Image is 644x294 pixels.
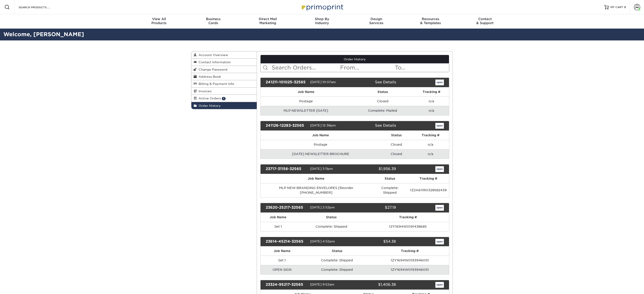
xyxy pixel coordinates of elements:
a: open [435,239,444,245]
a: Contact Information [191,59,257,66]
div: 23324-95217-32565 [262,282,310,288]
span: Direct Mail [241,17,295,21]
td: 1ZY1694W0193946051 [370,265,449,274]
span: [DATE] 12:36pm [310,124,336,127]
span: MY CART [610,5,623,9]
a: open [435,123,444,129]
a: View AllProducts [132,14,186,29]
th: Status [352,87,414,97]
div: Services [349,17,403,25]
th: Job Name [261,87,352,97]
div: & Templates [403,17,458,25]
span: Order History [197,104,221,107]
td: Closed [381,149,412,159]
span: Change Password [197,68,227,71]
a: Resources& Templates [403,14,458,29]
a: Active Orders 1 [191,95,257,102]
td: Set 1 [261,222,296,231]
td: OPEN SIGN [261,265,304,274]
td: Complete: Shipped [304,256,370,265]
a: See Details [375,80,396,84]
td: Complete: Shipped [372,183,408,197]
img: Primoprint [300,2,344,12]
a: Address Book [191,73,257,80]
a: Order History [261,55,449,63]
th: Status [304,246,370,256]
td: Closed [381,140,412,149]
span: Billing & Payment Info [197,82,234,86]
a: Direct MailMarketing [241,14,295,29]
div: $27.19 [351,205,399,211]
td: 1ZY1694W0193946051 [370,256,449,265]
th: Tracking # [412,131,449,140]
th: Tracking # [370,246,449,256]
th: Job Name [261,213,296,222]
span: Design [349,17,403,21]
div: Industry [295,17,349,25]
th: Tracking # [414,87,449,97]
input: Search Orders... [271,63,340,72]
div: 23620-25217-32565 [262,205,310,211]
span: Invoices [197,89,212,93]
div: $1,406.38 [351,282,399,288]
a: BusinessCards [186,14,241,29]
td: MLP NEWSLETTER [DATE] [261,106,352,115]
a: Shop ByIndustry [295,14,349,29]
div: 241211-101025-32565 [262,80,310,85]
span: 0 [624,6,626,9]
div: 23717-31156-32565 [262,166,310,172]
th: Tracking # [408,174,449,183]
a: open [435,205,444,211]
span: 1 [222,97,226,100]
td: Complete: Shipped [304,265,370,274]
td: 1Z2A611R0328582439 [408,183,449,197]
th: Status [296,213,367,222]
a: open [435,80,444,85]
div: Marketing [241,17,295,25]
td: Set 1 [261,256,304,265]
a: Change Password [191,66,257,73]
input: SEARCH PRODUCTS..... [18,4,62,10]
th: Status [372,174,408,183]
td: n/a [414,97,449,106]
td: Closed [352,97,414,106]
th: Tracking # [367,213,449,222]
div: 23614-45214-32565 [262,239,310,245]
a: open [435,166,444,172]
span: Active Orders [197,97,221,100]
td: n/a [412,149,449,159]
a: Order History [191,102,257,109]
a: Contact& Support [458,14,512,29]
div: 241126-12283-32565 [262,123,310,129]
td: [DATE] NEWSLETTER BROCHURE [261,149,381,159]
a: Account Overview [191,51,257,59]
div: $1,956.39 [351,166,399,172]
span: Contact Information [197,60,231,64]
span: Business [186,17,241,21]
td: Postage [261,140,381,149]
span: Contact [458,17,512,21]
a: Invoices [191,88,257,95]
th: Job Name [261,131,381,140]
span: [DATE] 10:07am [310,80,336,84]
td: Complete: Shipped [296,222,367,231]
input: To... [394,63,449,72]
div: $54.38 [351,239,399,245]
td: MLP NEW BRANDING ENVELOPES [Reorder [PHONE_NUMBER] [261,183,372,197]
th: Job Name [261,174,372,183]
span: Account Overview [197,53,228,57]
div: Cards [186,17,241,25]
span: [DATE] 4:52pm [310,239,335,243]
td: Postage [261,97,352,106]
td: Complete: Mailed [352,106,414,115]
div: & Support [458,17,512,25]
a: open [435,282,444,288]
span: View All [132,17,186,21]
a: Billing & Payment Info [191,80,257,87]
a: See Details [375,123,396,128]
span: [DATE] 3:11pm [310,167,333,170]
td: n/a [412,140,449,149]
span: [DATE] 2:52pm [310,206,335,209]
td: n/a [414,106,449,115]
th: Job Name [261,246,304,256]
